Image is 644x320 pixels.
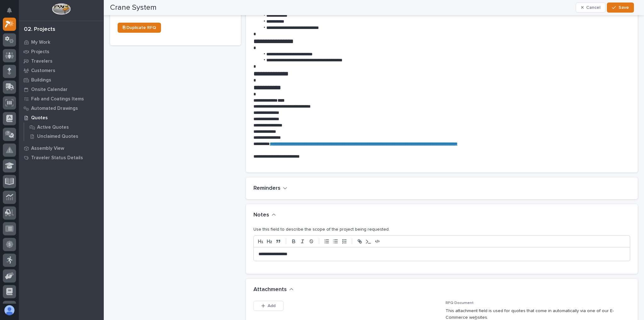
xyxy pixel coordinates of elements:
[31,96,84,102] p: Fab and Coatings Items
[253,226,630,233] p: Use this field to describe the scope of the project being requested.
[19,66,104,75] a: Customers
[52,3,70,15] img: Workspace Logo
[31,155,83,161] p: Traveler Status Details
[37,134,78,139] p: Unclaimed Quotes
[24,132,104,141] a: Unclaimed Quotes
[253,286,294,293] button: Attachments
[31,68,55,74] p: Customers
[31,49,49,55] p: Projects
[607,3,634,13] button: Save
[31,77,51,83] p: Buildings
[19,153,104,162] a: Traveler Status Details
[19,143,104,153] a: Assembly View
[31,59,53,64] p: Travelers
[19,37,104,47] a: My Work
[31,40,50,45] p: My Work
[253,301,284,311] button: Add
[446,301,474,305] span: RFQ Document
[24,123,104,132] a: Active Quotes
[19,85,104,94] a: Onsite Calendar
[253,212,269,219] h2: Notes
[253,212,276,219] button: Notes
[31,87,68,93] p: Onsite Calendar
[619,5,629,10] span: Save
[19,75,104,85] a: Buildings
[253,286,287,293] h2: Attachments
[253,185,280,192] h2: Reminders
[3,4,16,17] button: Notifications
[31,106,78,111] p: Automated Drawings
[8,8,16,18] div: Notifications
[576,3,606,13] button: Cancel
[110,3,157,12] h2: Crane System
[19,94,104,104] a: Fab and Coatings Items
[123,25,156,30] span: ⎘ Duplicate RFQ
[19,47,104,56] a: Projects
[118,23,161,33] a: ⎘ Duplicate RFQ
[31,115,48,121] p: Quotes
[37,125,69,130] p: Active Quotes
[253,185,287,192] button: Reminders
[19,104,104,113] a: Automated Drawings
[586,5,600,10] span: Cancel
[24,26,55,33] div: 02. Projects
[31,146,64,151] p: Assembly View
[19,56,104,66] a: Travelers
[19,113,104,122] a: Quotes
[268,303,275,309] span: Add
[3,304,16,317] button: users-avatar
